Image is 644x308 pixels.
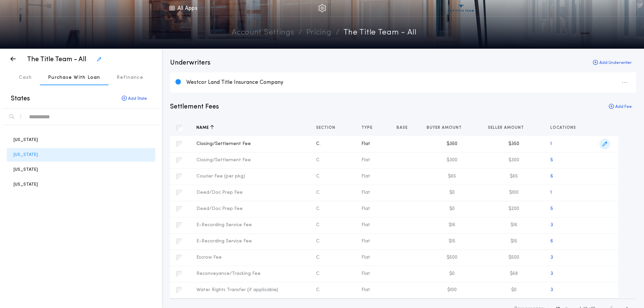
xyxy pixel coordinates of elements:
[449,190,455,195] span: $0
[361,287,370,292] span: Flat
[117,74,143,81] p: Refinance
[361,206,370,211] span: Flat
[361,158,370,163] span: Flat
[19,74,32,81] p: Cash
[550,270,553,277] button: 3
[196,271,261,276] span: Reconveyance/Tracking Fee
[361,190,370,195] span: Flat
[550,287,553,293] button: 3
[449,222,455,228] span: $16
[550,173,553,180] button: 6
[447,158,457,163] span: $300
[550,206,553,212] button: 5
[186,79,630,86] div: Westcor Land Title Insurance Company
[449,206,455,211] span: $0
[361,124,378,131] button: Type
[336,27,339,39] p: /
[196,141,251,146] span: Closing/Settlement Fee
[397,125,409,131] span: Base
[550,125,577,131] span: Locations
[361,141,370,146] span: Flat
[343,27,416,39] p: The Title Team - All
[488,125,525,131] span: Seller Amount
[11,94,30,103] p: States
[510,222,517,228] span: $16
[316,271,320,276] span: C .
[361,255,370,260] span: Flat
[508,158,519,163] span: $300
[447,287,457,292] span: $100
[448,174,456,179] span: $65
[589,58,636,68] button: Add Underwriter
[510,174,518,179] span: $65
[316,206,320,211] span: C .
[447,255,457,260] span: $500
[196,158,251,163] span: Closing/Settlement Fee
[170,102,219,112] p: Settlement Fees
[508,141,519,146] span: $350
[316,239,320,244] span: C .
[510,239,517,244] span: $15
[196,222,252,228] span: E-Recording Service Fee
[508,206,519,211] span: $200
[14,151,38,158] p: [US_STATE]
[14,181,38,188] p: [US_STATE]
[170,58,211,68] p: Underwriters
[510,271,518,276] span: $68
[306,27,332,39] a: pricing
[316,124,340,131] button: Section
[316,141,320,146] span: C .
[316,158,320,163] span: C .
[316,222,320,228] span: C .
[361,222,370,228] span: Flat
[14,137,38,143] p: [US_STATE]
[427,125,463,131] span: Buyer Amount
[316,287,320,292] span: C .
[361,125,374,131] span: Type
[196,174,245,179] span: Courier Fee (per pkg)
[508,255,519,260] span: $500
[196,255,222,260] span: Escrow Fee
[232,27,294,39] a: Account Settings
[14,166,38,173] p: [US_STATE]
[511,287,517,292] span: $0
[48,74,100,81] p: Purchase With Loan
[316,125,337,131] span: Section
[116,93,152,104] button: Add State
[447,141,457,146] span: $350
[196,239,252,244] span: E-Recording Service Fee
[318,4,326,12] img: img
[605,102,636,112] button: Add Fee
[449,239,455,244] span: $15
[196,206,243,211] span: Deed/Doc Prep Fee
[448,5,474,11] img: vs-icon
[361,239,370,244] span: Flat
[316,174,320,179] span: C .
[316,255,320,260] span: C .
[550,254,553,261] button: 3
[550,141,552,147] button: 1
[299,27,302,39] p: /
[449,271,455,276] span: $0
[196,287,278,292] span: Water Rights Transfer (if applicable)
[196,125,210,131] span: Name
[196,190,243,195] span: Deed/Doc Prep Fee
[550,238,553,245] button: 6
[316,190,320,195] span: C .
[361,271,370,276] span: Flat
[550,157,553,164] button: 5
[361,174,370,179] span: Flat
[509,190,519,195] span: $100
[550,189,552,196] button: 1
[196,124,214,131] button: Name
[27,55,86,64] p: The Title Team - All
[550,222,553,229] button: 3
